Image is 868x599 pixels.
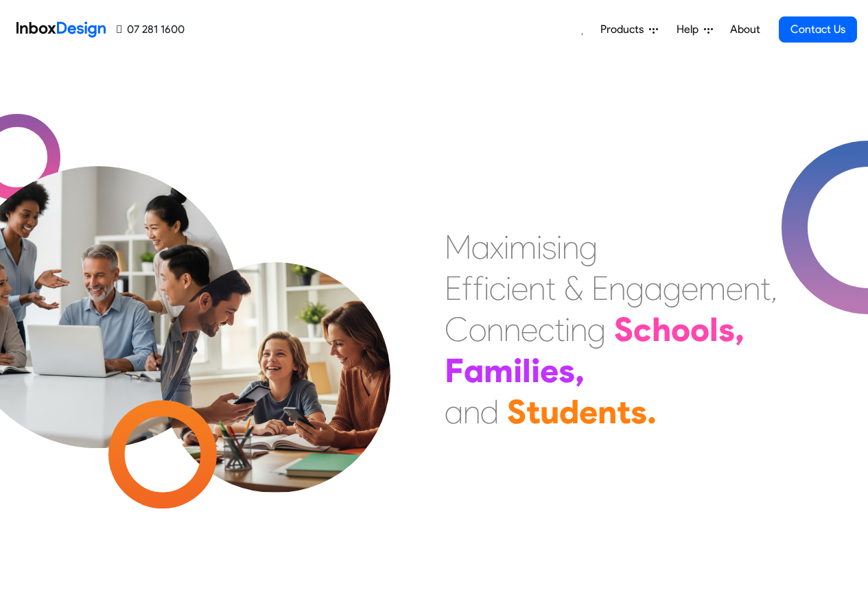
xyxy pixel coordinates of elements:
div: l [522,350,531,391]
div: g [579,226,598,268]
div: n [570,309,587,350]
div: t [526,391,540,432]
div: d [559,391,579,432]
div: o [671,309,690,350]
div: g [663,268,681,309]
a: About [726,16,764,43]
div: c [489,268,506,309]
div: Maximising Efficient & Engagement, Connecting Schools, Families, and Students. [445,226,777,432]
div: S [507,391,526,432]
div: e [540,350,559,391]
span: Products [600,21,649,38]
div: i [531,350,540,391]
div: a [644,268,663,309]
div: f [473,268,484,309]
div: t [760,268,771,309]
div: o [469,309,486,350]
div: i [556,226,562,268]
div: E [591,268,609,309]
div: o [690,309,709,350]
div: F [445,350,464,391]
div: a [464,350,484,391]
div: n [528,268,546,309]
div: i [506,268,511,309]
div: m [509,226,537,268]
div: S [614,309,633,350]
div: n [598,391,617,432]
div: e [511,268,528,309]
div: n [504,309,521,350]
div: , [735,309,744,350]
div: t [617,391,631,432]
div: s [718,309,735,350]
div: s [559,350,575,391]
div: , [575,350,585,391]
div: m [699,268,726,309]
div: i [504,226,509,268]
a: Contact Us [779,16,857,43]
div: e [521,309,538,350]
div: n [562,226,579,268]
div: e [579,391,598,432]
div: g [626,268,644,309]
div: , [771,268,777,309]
div: i [513,350,522,391]
img: parents_with_child.png [132,205,419,493]
div: n [486,309,504,350]
div: f [462,268,473,309]
a: 07 281 1600 [117,21,185,38]
div: m [484,350,513,391]
div: h [652,309,671,350]
div: C [445,309,469,350]
div: t [546,268,556,309]
a: Products [595,16,664,43]
div: s [542,226,556,268]
div: a [445,391,463,432]
div: x [490,226,504,268]
div: i [565,309,570,350]
div: s [631,391,647,432]
div: t [554,309,565,350]
div: M [445,226,471,268]
div: u [540,391,559,432]
div: a [471,226,490,268]
div: . [647,391,657,432]
div: & [564,268,583,309]
div: n [743,268,760,309]
div: g [587,309,606,350]
div: e [681,268,699,309]
div: d [480,391,499,432]
div: E [445,268,462,309]
div: c [538,309,554,350]
span: Help [677,21,704,38]
div: n [463,391,480,432]
div: e [726,268,743,309]
div: n [609,268,626,309]
a: Help [671,16,718,43]
div: i [537,226,542,268]
div: c [633,309,652,350]
div: l [709,309,718,350]
div: i [484,268,489,309]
